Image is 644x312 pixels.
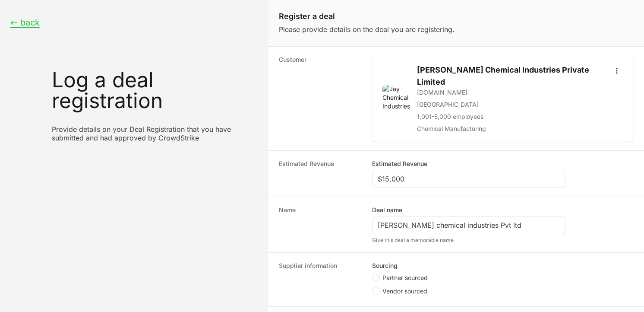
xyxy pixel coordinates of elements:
[279,261,362,298] dt: Supplier information
[279,55,362,142] dt: Customer
[417,100,603,109] p: [GEOGRAPHIC_DATA]
[10,17,40,28] button: ← back
[372,206,402,214] label: Deal name
[417,124,603,133] p: Chemical Manufacturing
[279,206,362,244] dt: Name
[279,159,362,188] dt: Estimated Revenue
[417,112,603,121] p: 1,001-5,000 employees
[417,88,603,97] a: [DOMAIN_NAME]
[417,64,603,88] h2: [PERSON_NAME] Chemical Industries Private Limited
[279,10,634,22] h1: Register a deal
[382,287,427,296] span: Vendor sourced
[610,64,623,78] button: Open options
[382,274,428,282] span: Partner sourced
[279,24,634,35] p: Please provide details on the deal you are registering.
[372,159,427,168] label: Estimated Revenue
[382,85,410,112] img: Jay Chemical Industries Private Limited
[372,261,398,270] legend: Sourcing
[378,174,560,184] input: $
[52,70,258,111] h1: Log a deal registration
[372,237,565,244] div: Give this deal a memorable name
[52,125,258,142] p: Provide details on your Deal Registration that you have submitted and had approved by CrowdStrike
